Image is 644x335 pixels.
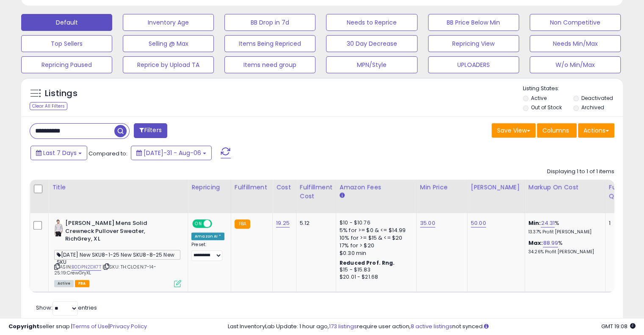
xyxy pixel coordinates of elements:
span: ON [193,220,204,227]
div: Fulfillment Cost [300,183,332,201]
div: Clear All Filters [30,102,67,110]
span: | SKU: TH:CLO:EN:7-14-25:19:CrewGryXL [54,263,156,276]
button: 30 Day Decrease [326,35,417,52]
p: 34.26% Profit [PERSON_NAME] [528,249,599,255]
span: [DATE]-31 - Aug-06 [144,149,201,157]
div: Fulfillment [235,183,269,192]
div: $0.30 min [340,249,410,257]
button: Selling @ Max [123,35,214,52]
div: Cost [276,183,293,192]
span: Last 7 Days [43,149,77,157]
div: 1 [609,219,635,227]
b: Max: [528,239,543,247]
strong: Copyright [8,322,39,330]
div: ASIN: [54,219,181,286]
div: Markup on Cost [528,183,602,192]
div: Amazon Fees [340,183,413,192]
div: Preset: [191,242,224,261]
a: 35.00 [420,219,435,227]
span: Show: entries [36,304,97,312]
a: 24.31 [541,219,555,227]
a: Privacy Policy [110,322,147,330]
a: 8 active listings [411,322,452,330]
b: Reduced Prof. Rng. [340,259,395,266]
button: Non Competitive [530,14,621,31]
span: FBA [75,280,89,287]
a: 173 listings [329,322,357,330]
span: OFF [211,220,224,227]
button: BB Price Below Min [428,14,519,31]
button: Save View [492,123,536,138]
div: Last InventoryLab Update: 1 hour ago, require user action, not synced. [228,323,636,331]
div: Displaying 1 to 1 of 1 items [547,168,614,176]
button: Inventory Age [123,14,214,31]
p: Listing States: [523,85,623,93]
button: Last 7 Days [30,146,87,160]
div: % [528,239,599,255]
b: [PERSON_NAME] Mens Solid Crewneck Pullover Sweater, RichGrey, XL [65,219,168,245]
button: Columns [537,123,577,138]
a: 88.99 [543,239,558,247]
button: Items need group [224,56,315,73]
label: Deactivated [581,94,613,102]
span: [DATE] New SKU8-1-25 New SKU8-8-25 New SKU [54,250,180,260]
label: Active [531,94,547,102]
div: Fulfillable Quantity [609,183,638,201]
span: 2025-08-15 19:08 GMT [601,322,636,330]
div: $20.01 - $21.68 [340,274,410,281]
button: Reprice by Upload TA [123,56,214,73]
button: Items Being Repriced [224,35,315,52]
div: Title [52,183,184,192]
button: Repricing Paused [21,56,112,73]
a: B0DPN2DX7T [72,263,101,271]
button: BB Drop in 7d [224,14,315,31]
div: 10% for >= $15 & <= $20 [340,234,410,242]
p: 13.37% Profit [PERSON_NAME] [528,229,599,235]
span: Compared to: [88,150,127,158]
div: 5% for >= $0 & <= $14.99 [340,227,410,234]
div: $10 - $10.76 [340,219,410,227]
div: [PERSON_NAME] [471,183,521,192]
button: Repricing View [428,35,519,52]
div: 17% for > $20 [340,242,410,249]
small: Amazon Fees. [340,192,345,199]
button: Actions [578,123,614,138]
label: Archived [581,104,604,111]
div: Min Price [420,183,464,192]
span: Columns [542,126,569,135]
button: Default [21,14,112,31]
span: All listings currently available for purchase on Amazon [54,280,74,287]
button: Needs to Reprice [326,14,417,31]
small: FBA [235,219,250,229]
button: W/o Min/Max [530,56,621,73]
div: Amazon AI * [191,233,224,240]
button: MPN/Style [326,56,417,73]
div: % [528,219,599,235]
th: The percentage added to the cost of goods (COGS) that forms the calculator for Min & Max prices. [525,180,605,213]
button: [DATE]-31 - Aug-06 [131,146,212,160]
label: Out of Stock [531,104,562,111]
div: seller snap | | [8,323,147,331]
div: 5.12 [300,219,329,227]
div: $15 - $15.83 [340,266,410,274]
b: Min: [528,219,541,227]
button: Top Sellers [21,35,112,52]
button: Filters [134,123,167,138]
button: UPLOADERS [428,56,519,73]
a: 19.25 [276,219,290,227]
a: 50.00 [471,219,486,227]
img: 31IYImn9Q7L._SL40_.jpg [54,219,63,236]
a: Terms of Use [72,322,108,330]
h5: Listings [45,88,77,100]
button: Needs Min/Max [530,35,621,52]
div: Repricing [191,183,227,192]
